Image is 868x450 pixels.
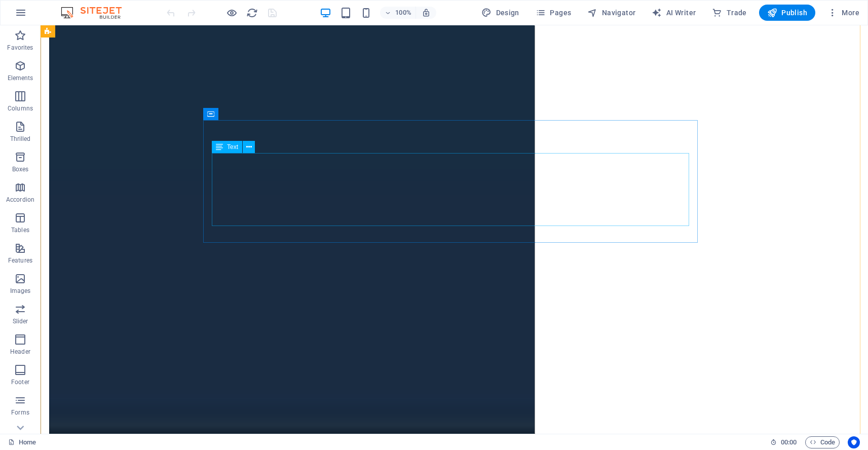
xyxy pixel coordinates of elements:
[708,5,750,21] button: Trade
[19,438,36,446] font: Home
[8,436,36,448] a: Click to cancel selection. Double-click to open Pages
[246,7,258,19] button: reload
[759,5,815,21] button: Publish
[11,227,29,234] font: Tables
[58,7,134,19] img: Editor Logo
[805,436,840,448] button: Code
[11,379,29,386] font: Footer
[227,143,238,151] font: Text
[12,166,29,173] font: Boxes
[820,438,835,446] font: Code
[550,9,571,17] font: Pages
[380,7,416,19] button: 100%
[781,438,797,446] font: 00:00
[395,9,411,16] font: 100%
[13,318,28,325] font: Slider
[7,44,33,51] font: Favorites
[583,5,639,21] button: Navigator
[477,5,523,21] div: Design (Ctrl+Alt+Y)
[225,7,238,19] button: Click here to leave preview mode and continue editing
[8,74,33,82] font: Elements
[602,9,636,17] font: Navigator
[848,436,860,448] button: Usercentrics
[10,287,31,294] font: Images
[842,9,859,17] font: More
[246,7,258,19] i: Reload page
[10,135,31,142] font: Thrilled
[422,8,431,17] i: On resize automatically adjust zoom level to fit chosen device.
[6,196,34,203] font: Accordion
[823,5,863,21] button: More
[11,409,29,416] font: Forms
[532,5,575,21] button: Pages
[477,5,523,21] button: Design
[727,9,747,17] font: Trade
[8,105,33,112] font: Columns
[10,348,30,355] font: Header
[648,5,700,21] button: AI Writer
[496,9,519,17] font: Design
[770,436,797,448] h6: Session time
[666,9,696,17] font: AI Writer
[781,9,807,17] font: Publish
[8,257,32,264] font: Features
